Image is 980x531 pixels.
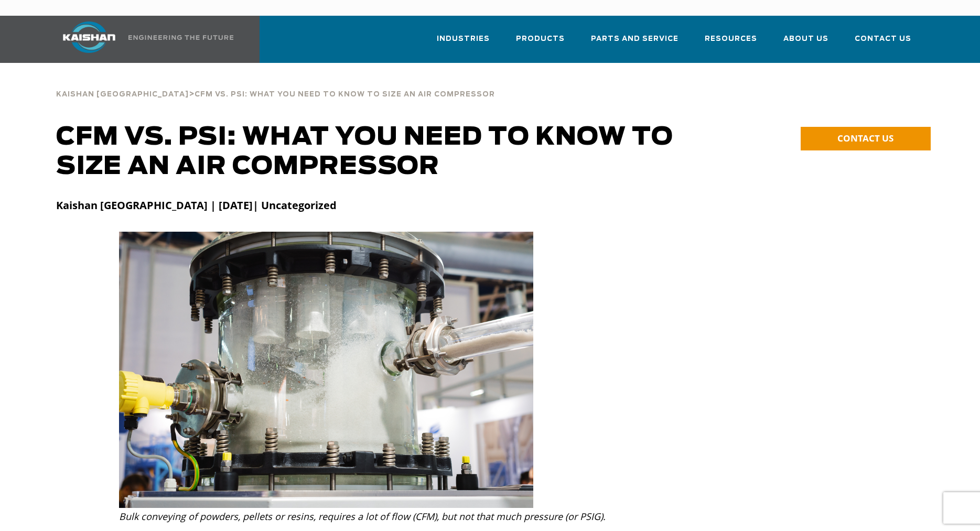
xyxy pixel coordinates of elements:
[119,510,606,523] i: Bulk conveying of powders, pellets or resins, requires a lot of flow (CFM), but not that much pre...
[783,25,828,61] a: About Us
[50,21,128,53] img: kaishan logo
[56,89,189,99] a: Kaishan [GEOGRAPHIC_DATA]
[591,33,679,45] span: Parts and Service
[705,25,757,61] a: Resources
[128,35,233,40] img: Engineering the future
[837,132,893,144] span: CONTACT US
[855,25,911,61] a: Contact Us
[437,25,490,61] a: Industries
[195,91,495,98] span: CFM vs. PSI: What You Need to Know to Size an Air Compressor
[516,25,565,61] a: Products
[56,91,189,98] span: Kaishan [GEOGRAPHIC_DATA]
[119,232,533,508] img: High CFM, low PSIG
[591,25,679,61] a: Parts and Service
[437,33,490,45] span: Industries
[56,123,704,181] h1: CFM vs. PSI: What You Need to Know to Size an Air Compressor
[855,33,911,45] span: Contact Us
[705,33,757,45] span: Resources
[516,33,565,45] span: Products
[783,33,828,45] span: About Us
[56,198,337,212] strong: Kaishan [GEOGRAPHIC_DATA] | [DATE]| Uncategorized
[50,16,235,63] a: Kaishan USA
[56,79,495,103] div: >
[801,127,931,150] a: CONTACT US
[195,89,495,99] a: CFM vs. PSI: What You Need to Know to Size an Air Compressor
